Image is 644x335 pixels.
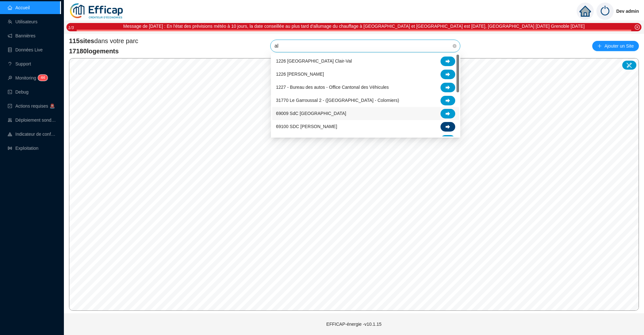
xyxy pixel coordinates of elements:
[38,75,47,81] sup: 44
[276,84,389,91] span: 1227 - Bureau des autos - Office Cantonal des Véhicules
[8,118,56,123] a: clusterDéploiement sondes
[69,36,138,45] span: dans votre parc
[68,25,74,30] i: 1 / 3
[8,104,12,108] span: check-square
[616,1,639,21] span: Dev admin
[8,33,35,38] a: notificationBannières
[8,132,56,137] a: heat-mapIndicateur de confort
[8,75,46,80] a: monitorMonitoring44
[8,47,43,52] a: databaseDonnées Live
[326,322,382,327] span: EFFICAP-énergie - v10.1.15
[597,44,602,48] span: plus
[592,41,639,51] button: Ajouter un Site
[8,89,28,95] a: codeDebug
[123,23,585,30] div: Message de [DATE] : En l'état des prévisions météo à 10 jours, la date conseillée au plus tard d'...
[272,55,459,68] div: 1226 Genève Clair-Val
[272,133,459,146] div: 75013 SdC Rivp Nationale
[276,123,337,130] span: 69100 SDC [PERSON_NAME]
[41,75,43,80] span: 4
[596,3,614,20] img: power
[8,5,30,10] a: homeAccueil
[43,75,45,80] span: 4
[8,146,38,151] a: slidersExploitation
[604,42,634,50] span: Ajouter un Site
[276,110,346,117] span: 69009 SdC [GEOGRAPHIC_DATA]
[635,25,640,30] span: close-circle
[579,5,591,17] span: home
[69,37,94,44] span: 115 sites
[272,81,459,94] div: 1227 - Bureau des autos - Office Cantonal des Véhicules
[8,61,31,66] a: questionSupport
[15,103,55,109] span: Actions requises 🚨
[272,120,459,133] div: 69100 SDC Albert Thomas
[276,97,399,104] span: 31770 Le Garroussal 2 - ([GEOGRAPHIC_DATA] - Colomiers)
[272,68,459,81] div: 1226 SdC Clair-Val
[453,44,456,48] span: close-circle
[272,107,459,120] div: 69009 SdC Balmont Ouest
[69,58,639,310] canvas: Map
[276,71,324,78] span: 1226 [PERSON_NAME]
[276,58,352,65] span: 1226 [GEOGRAPHIC_DATA] Clair-Val
[272,94,459,107] div: 31770 Le Garroussal 2 - (Toulouse - Colomiers)
[8,19,37,24] a: teamUtilisateurs
[69,47,138,56] span: 17180 logements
